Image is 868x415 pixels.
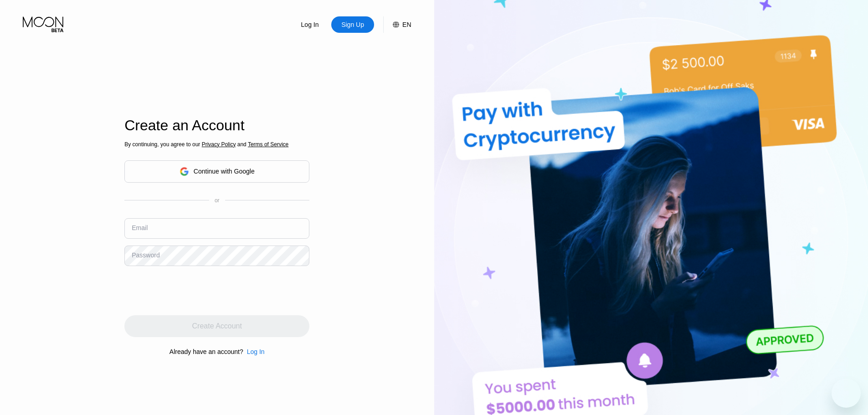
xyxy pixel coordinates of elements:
[247,348,265,355] div: Log In
[331,16,374,33] div: Sign Up
[215,197,220,204] div: or
[300,20,320,29] div: Log In
[132,224,148,231] div: Email
[236,141,248,148] span: and
[169,348,243,355] div: Already have an account?
[124,141,309,148] div: By continuing, you agree to our
[248,141,288,148] span: Terms of Service
[124,117,309,134] div: Create an Account
[288,16,331,33] div: Log In
[402,21,411,28] div: EN
[832,379,861,408] iframe: Button to launch messaging window
[243,348,265,355] div: Log In
[132,251,159,259] div: Password
[340,20,365,29] div: Sign Up
[202,141,236,148] span: Privacy Policy
[383,16,411,33] div: EN
[124,160,309,183] div: Continue with Google
[124,273,263,308] iframe: reCAPTCHA
[194,168,255,175] div: Continue with Google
